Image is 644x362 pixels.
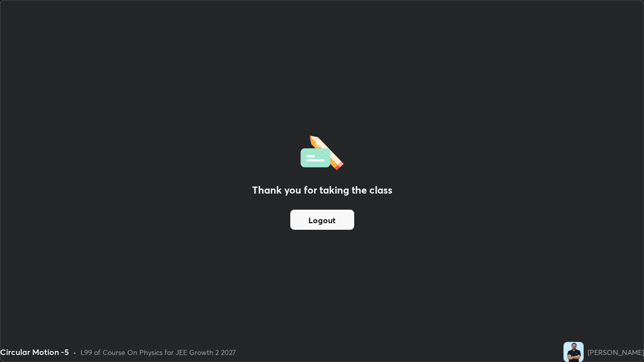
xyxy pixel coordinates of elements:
[290,210,354,230] button: Logout
[300,132,344,170] img: offlineFeedback.1438e8b3.svg
[73,347,76,357] div: •
[252,183,392,198] h2: Thank you for taking the class
[563,342,584,362] img: 0aa4a9aead7a489ea7c77bce355376cd.jpg
[80,347,236,357] div: L99 of Course On Physics for JEE Growth 2 2027
[588,347,644,357] div: [PERSON_NAME]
